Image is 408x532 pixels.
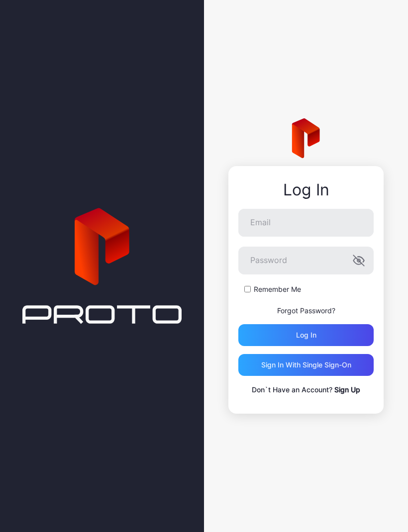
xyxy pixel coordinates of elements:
input: Password [238,247,374,274]
p: Don`t Have an Account? [238,384,374,396]
button: Password [353,255,365,266]
div: Log In [238,181,374,199]
a: Forgot Password? [277,306,335,315]
input: Email [238,209,374,237]
button: Sign in With Single Sign-On [238,354,374,376]
label: Remember Me [254,284,301,294]
div: Log in [296,331,316,339]
button: Log in [238,324,374,346]
div: Sign in With Single Sign-On [261,361,351,369]
a: Sign Up [334,385,360,394]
